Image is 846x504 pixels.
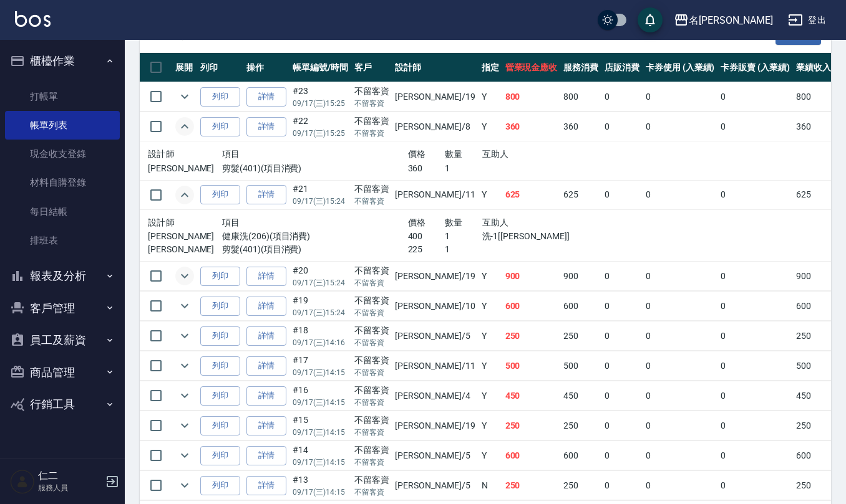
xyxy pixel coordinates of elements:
td: 500 [502,351,561,381]
button: 行銷工具 [5,388,120,421]
td: Y [479,351,502,381]
td: 0 [643,441,718,470]
div: 不留客資 [354,384,389,397]
p: [PERSON_NAME] [148,162,222,175]
button: 列印 [200,356,240,376]
th: 卡券販賣 (入業績) [717,53,793,82]
td: 600 [502,292,561,321]
td: 250 [793,321,834,351]
button: 列印 [200,297,240,316]
p: 09/17 (三) 15:24 [293,277,348,288]
td: 600 [502,441,561,470]
td: #14 [289,441,351,470]
button: 列印 [200,185,240,204]
td: 0 [643,262,718,291]
div: 不留客資 [354,294,389,307]
td: #20 [289,262,351,291]
td: 250 [793,411,834,440]
td: #18 [289,321,351,351]
td: 0 [601,180,643,209]
button: expand row [175,416,194,435]
td: #22 [289,112,351,141]
td: 0 [717,82,793,112]
td: [PERSON_NAME] /19 [392,82,478,112]
td: #21 [289,180,351,209]
td: 600 [793,441,834,470]
th: 指定 [479,53,502,82]
td: 250 [560,321,601,351]
div: 不留客資 [354,264,389,277]
th: 卡券使用 (入業績) [643,53,718,82]
p: 225 [408,243,445,256]
button: 列印 [200,416,240,435]
span: 價格 [408,149,426,159]
td: [PERSON_NAME] /4 [392,381,478,411]
td: 900 [793,262,834,291]
div: 不留客資 [354,414,389,427]
td: N [479,471,502,500]
p: 剪髮(401)(項目消費) [222,243,408,256]
td: 0 [601,321,643,351]
td: [PERSON_NAME] /5 [392,441,478,470]
button: 列印 [200,386,240,406]
button: 列印 [200,446,240,465]
td: [PERSON_NAME] /11 [392,351,478,381]
p: 09/17 (三) 15:24 [293,196,348,207]
button: expand row [175,186,194,204]
a: 詳情 [246,446,286,465]
button: 列印 [200,267,240,286]
button: 列印 [200,476,240,495]
td: #19 [289,292,351,321]
td: 250 [502,471,561,500]
td: #15 [289,411,351,440]
p: 1 [445,243,482,256]
th: 設計師 [392,53,478,82]
td: 600 [560,441,601,470]
div: 不留客資 [354,354,389,367]
td: 250 [502,411,561,440]
p: 不留客資 [354,98,389,109]
a: 詳情 [246,476,286,495]
td: 800 [793,82,834,112]
td: [PERSON_NAME] /11 [392,180,478,209]
button: expand row [175,87,194,106]
td: 450 [793,381,834,411]
button: expand row [175,326,194,345]
button: expand row [175,446,194,465]
a: 材料自購登錄 [5,168,120,197]
td: 0 [601,292,643,321]
td: 360 [793,112,834,141]
p: 服務人員 [38,482,102,493]
p: 不留客資 [354,397,389,408]
th: 展開 [172,53,197,82]
td: 0 [717,112,793,141]
p: 09/17 (三) 14:15 [293,457,348,468]
button: 員工及薪資 [5,324,120,356]
td: 625 [560,180,601,209]
p: 不留客資 [354,487,389,498]
button: expand row [175,267,194,285]
td: 0 [643,112,718,141]
p: 09/17 (三) 14:16 [293,337,348,348]
td: 0 [643,351,718,381]
td: 250 [560,471,601,500]
td: Y [479,441,502,470]
td: [PERSON_NAME] /19 [392,411,478,440]
td: [PERSON_NAME] /8 [392,112,478,141]
p: 健康洗(206)(項目消費) [222,230,408,243]
td: Y [479,262,502,291]
span: 價格 [408,217,426,227]
a: 詳情 [246,386,286,406]
span: 設計師 [148,217,175,227]
button: 列印 [200,117,240,136]
a: 排班表 [5,226,120,255]
p: [PERSON_NAME] [148,230,222,243]
td: 0 [717,180,793,209]
a: 詳情 [246,356,286,376]
td: 0 [643,321,718,351]
img: Person [10,469,35,494]
td: #17 [289,351,351,381]
td: 0 [601,381,643,411]
th: 營業現金應收 [502,53,561,82]
p: 不留客資 [354,367,389,378]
